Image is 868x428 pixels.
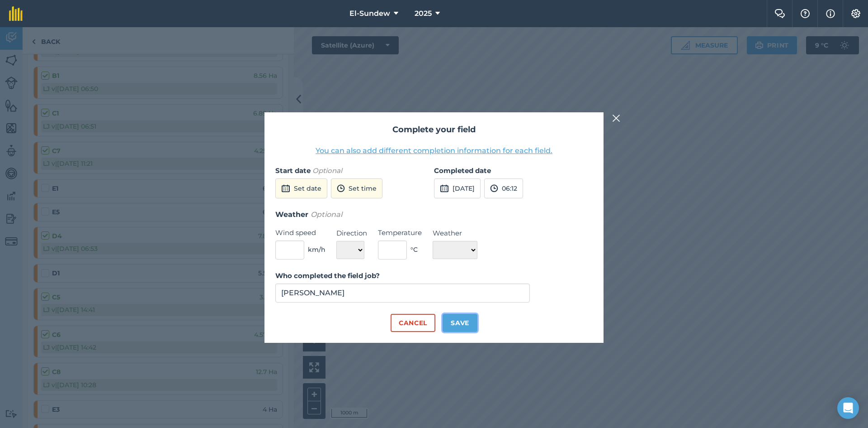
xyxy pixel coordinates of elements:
[316,145,552,156] button: You can also add different completion information for each field.
[337,183,345,194] img: svg+xml;base64,PD94bWwgdmVyc2lvbj0iMS4wIiBlbmNvZGluZz0idXRmLTgiPz4KPCEtLSBHZW5lcmF0b3I6IEFkb2JlIE...
[433,228,477,239] label: Weather
[336,228,367,239] label: Direction
[275,271,380,280] strong: Who completed the field job?
[612,113,620,124] img: svg+xml;base64,PHN2ZyB4bWxucz0iaHR0cDovL3d3dy53My5vcmcvMjAwMC9zdmciIHdpZHRoPSIyMiIgaGVpZ2h0PSIzMC...
[774,9,785,18] img: Two speech bubbles overlapping with the left bubble in the forefront
[443,314,477,332] button: Save
[440,183,449,194] img: svg+xml;base64,PD94bWwgdmVyc2lvbj0iMS4wIiBlbmNvZGluZz0idXRmLTgiPz4KPCEtLSBHZW5lcmF0b3I6IEFkb2JlIE...
[826,8,835,19] img: svg+xml;base64,PHN2ZyB4bWxucz0iaHR0cDovL3d3dy53My5vcmcvMjAwMC9zdmciIHdpZHRoPSIxNyIgaGVpZ2h0PSIxNy...
[434,178,481,198] button: [DATE]
[800,9,811,18] img: A question mark icon
[9,6,23,21] img: fieldmargin Logo
[850,9,861,18] img: A cog icon
[434,166,491,175] strong: Completed date
[378,227,422,238] label: Temperature
[275,209,593,221] h3: Weather
[490,183,498,194] img: svg+xml;base64,PD94bWwgdmVyc2lvbj0iMS4wIiBlbmNvZGluZz0idXRmLTgiPz4KPCEtLSBHZW5lcmF0b3I6IEFkb2JlIE...
[275,166,311,175] strong: Start date
[837,397,859,419] div: Open Intercom Messenger
[281,183,290,194] img: svg+xml;base64,PD94bWwgdmVyc2lvbj0iMS4wIiBlbmNvZGluZz0idXRmLTgiPz4KPCEtLSBHZW5lcmF0b3I6IEFkb2JlIE...
[312,166,342,175] em: Optional
[308,245,325,255] span: km/h
[275,123,593,136] h2: Complete your field
[349,8,390,19] span: El-Sundew
[275,178,327,198] button: Set date
[410,245,418,255] span: ° C
[484,178,523,198] button: 06:12
[275,227,325,238] label: Wind speed
[311,210,342,219] em: Optional
[415,8,432,19] span: 2025
[391,314,435,332] button: Cancel
[331,178,382,198] button: Set time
